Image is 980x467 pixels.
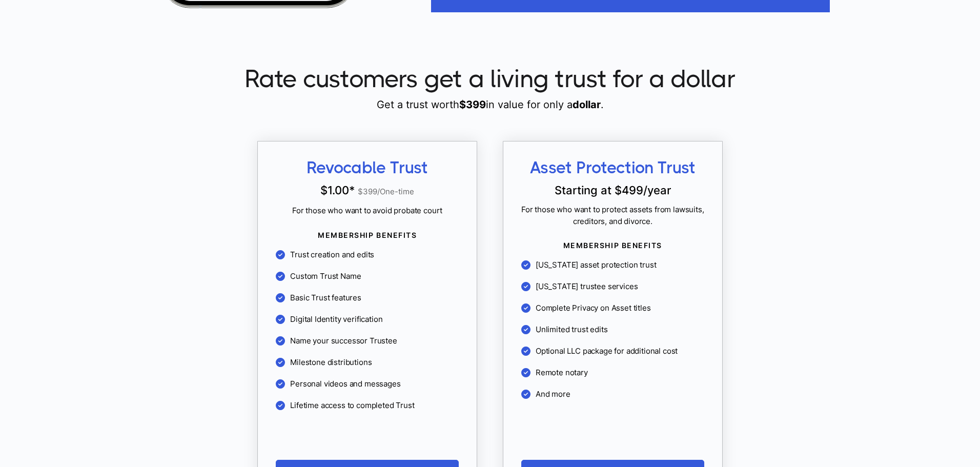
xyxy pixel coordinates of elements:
[276,205,459,217] span: For those who want to avoid probate court
[521,366,704,380] li: Remote notary
[521,280,704,294] li: [US_STATE] trustee services
[276,377,459,391] li: Personal videos and messages
[521,240,704,251] span: MEMBERSHIP BENEFITS
[358,187,414,196] span: $ 399 /One-time
[521,159,704,177] span: Asset Protection Trust
[573,98,601,111] b: dollar
[521,301,704,315] li: Complete Privacy on Asset titles
[276,313,459,327] li: Digital Identity verification
[521,204,704,227] span: For those who want to protect assets from lawsuits, creditors, and divorce.
[276,270,459,283] li: Custom Trust Name
[521,388,704,401] li: And more
[276,399,459,413] li: Lifetime access to completed Trust
[158,97,822,112] p: Get a trust worth in value for only a .
[276,291,459,305] li: Basic Trust features
[521,185,704,196] p: Starting at $ 499 /year
[459,98,486,111] b: $ 399
[276,159,459,177] span: Revocable Trust
[276,334,459,348] li: Name your successor Trustee
[276,230,459,240] span: MEMBERSHIP BENEFITS
[276,185,459,197] p: $1.00 *
[521,323,704,337] li: Unlimited trust edits
[276,248,459,262] li: Trust creation and edits
[521,258,704,272] li: [US_STATE] asset protection trust
[521,344,704,358] li: Optional LLC package for additional cost
[158,64,822,94] span: Rate customers get a living trust for a dollar
[276,356,459,370] li: Milestone distributions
